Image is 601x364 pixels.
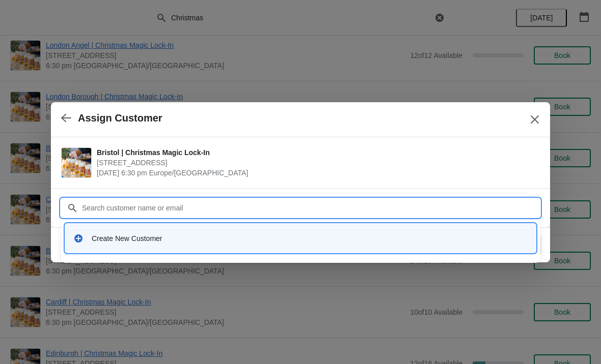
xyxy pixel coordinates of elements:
input: Search customer name or email [81,199,540,217]
span: [STREET_ADDRESS] [97,158,535,168]
img: Bristol | Christmas Magic Lock-In | 73 Park Street, Bristol, BS1 5PB | November 13 | 6:30 pm Euro... [62,148,91,177]
button: Close [526,110,544,129]
div: Create New Customer [92,233,528,244]
h2: Assign Customer [78,112,162,124]
span: Bristol | Christmas Magic Lock-In [97,147,535,158]
span: [DATE] 6:30 pm Europe/[GEOGRAPHIC_DATA] [97,168,535,178]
